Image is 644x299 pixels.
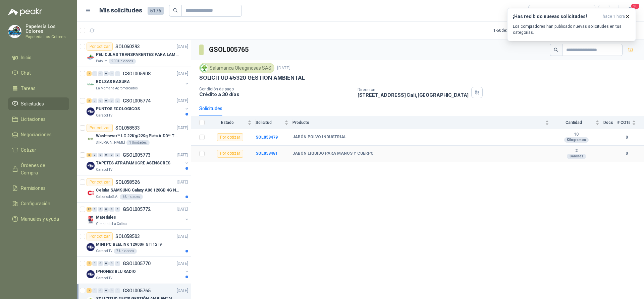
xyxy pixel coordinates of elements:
[564,137,589,143] div: Kilogramos
[109,98,114,103] div: 0
[87,107,95,116] img: Company Logo
[292,116,553,129] th: Producto
[87,259,190,281] a: 2 0 0 0 0 0 GSOL005770[DATE] Company LogoIPHONES BLU RADIOCaracol TV
[96,269,136,275] p: IPHONES BLU RADIO
[21,184,46,192] span: Remisiones
[87,135,95,143] img: Company Logo
[123,98,151,103] p: GSOL005774
[553,148,599,154] b: 2
[115,180,140,184] p: SOL058526
[87,80,95,88] img: Company Logo
[87,270,95,278] img: Company Logo
[104,98,109,103] div: 0
[87,43,113,51] div: Por cotizar
[292,120,544,125] span: Producto
[617,120,631,125] span: # COTs
[8,128,69,141] a: Negociaciones
[177,206,188,213] p: [DATE]
[115,261,120,266] div: 0
[177,71,188,77] p: [DATE]
[8,51,69,64] a: Inicio
[8,25,21,38] img: Company Logo
[96,214,116,221] p: Materiales
[177,233,188,240] p: [DATE]
[98,207,103,212] div: 0
[123,153,151,157] p: GSOL005773
[123,207,151,212] p: GSOL005772
[123,288,151,293] p: GSOL005765
[96,79,129,85] p: BOLSAS BASURA
[87,243,95,251] img: Company Logo
[99,6,142,15] h1: Mis solicitudes
[87,288,92,293] div: 2
[199,105,222,112] div: Solicitudes
[553,116,603,129] th: Cantidad
[87,178,113,186] div: Por cotizar
[507,8,636,41] button: ¡Has recibido nuevas solicitudes!hace 1 hora Los compradores han publicado nuevas solicitudes en ...
[217,133,243,141] div: Por cotizar
[92,71,97,76] div: 0
[553,132,599,137] b: 10
[96,160,170,166] p: TAPETES ATRAPAMUGRE ASENSORES
[115,288,120,293] div: 0
[87,232,113,240] div: Por cotizar
[96,167,112,172] p: Caracol TV
[96,133,179,139] p: Washtower™ LG 22Kg/22Kg Plata AIDD™ ThinQ™ Steam™ WK22VS6P
[256,135,278,140] a: SOL058479
[115,71,120,76] div: 0
[87,207,92,212] div: 12
[25,35,69,39] p: Papeleria Los Colores
[98,98,103,103] div: 0
[115,153,120,157] div: 0
[96,221,127,227] p: Gimnasio La Colina
[21,85,36,92] span: Tareas
[631,3,640,9] span: 20
[77,230,191,257] a: Por cotizarSOL058503[DATE] Company LogoMINI PC BEELINK 12900H GTI12 I9Caracol TV7 Unidades
[87,153,92,157] div: 2
[256,116,292,129] th: Solicitud
[21,200,50,207] span: Configuración
[104,153,109,157] div: 0
[21,116,46,123] span: Licitaciones
[177,179,188,185] p: [DATE]
[493,25,537,36] div: 1 - 50 de 3338
[21,69,31,77] span: Chat
[148,7,164,15] span: 5176
[8,159,69,179] a: Órdenes de Compra
[617,150,636,157] b: 0
[256,151,278,156] b: SOL058481
[98,71,103,76] div: 0
[87,205,190,227] a: 12 0 0 0 0 0 GSOL005772[DATE] Company LogoMaterialesGimnasio La Colina
[209,120,246,125] span: Estado
[87,53,95,61] img: Company Logo
[173,8,178,13] span: search
[603,116,617,129] th: Docs
[109,261,114,266] div: 0
[92,98,97,103] div: 0
[199,91,352,97] p: Crédito a 30 días
[115,44,140,49] p: SOL060293
[87,70,190,91] a: 2 0 0 0 0 0 GSOL005908[DATE] Company LogoBOLSAS BASURALa Montaña Agromercados
[177,152,188,158] p: [DATE]
[123,261,151,266] p: GSOL005770
[277,65,290,71] p: [DATE]
[104,71,109,76] div: 0
[96,106,140,112] p: PUNTOS ECOLOGICOS
[8,67,69,79] a: Chat
[21,131,52,138] span: Negociaciones
[87,189,95,197] img: Company Logo
[87,261,92,266] div: 2
[177,260,188,267] p: [DATE]
[617,116,644,129] th: # COTs
[96,59,107,64] p: Patojito
[553,120,594,125] span: Cantidad
[8,213,69,225] a: Manuales y ayuda
[96,248,112,254] p: Caracol TV
[177,125,188,131] p: [DATE]
[96,52,179,58] p: PELICULAS TRANSPARENTES PARA LAMINADO EN CALIENTE
[177,288,188,294] p: [DATE]
[109,71,114,76] div: 0
[92,153,97,157] div: 0
[115,234,140,239] p: SOL058503
[513,14,600,19] h3: ¡Has recibido nuevas solicitudes!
